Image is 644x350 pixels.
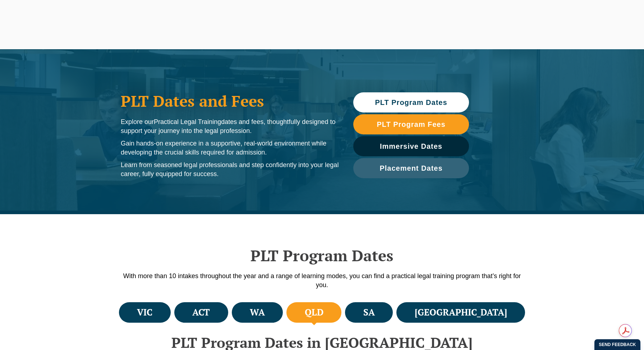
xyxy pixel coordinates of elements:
[121,139,339,157] p: Gain hands-on experience in a supportive, real-world environment while developing the crucial ski...
[121,92,339,110] h1: PLT Dates and Fees
[154,118,221,125] span: Practical Legal Training
[192,307,210,318] h4: ACT
[353,92,469,112] a: PLT Program Dates
[380,143,442,150] span: Immersive Dates
[121,118,339,135] p: Explore our dates and fees, thoughtfully designed to support your journey into the legal profession.
[377,121,445,128] span: PLT Program Fees
[305,307,323,318] h4: QLD
[353,158,469,178] a: Placement Dates
[121,161,339,179] p: Learn from seasoned legal professionals and step confidently into your legal career, fully equipp...
[250,307,265,318] h4: WA
[117,272,527,290] p: With more than 10 intakes throughout the year and a range of learning modes, you can find a pract...
[375,99,447,106] span: PLT Program Dates
[415,307,507,318] h4: [GEOGRAPHIC_DATA]
[379,165,442,172] span: Placement Dates
[353,136,469,156] a: Immersive Dates
[353,114,469,134] a: PLT Program Fees
[137,307,152,318] h4: VIC
[117,247,527,264] h2: PLT Program Dates
[363,307,375,318] h4: SA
